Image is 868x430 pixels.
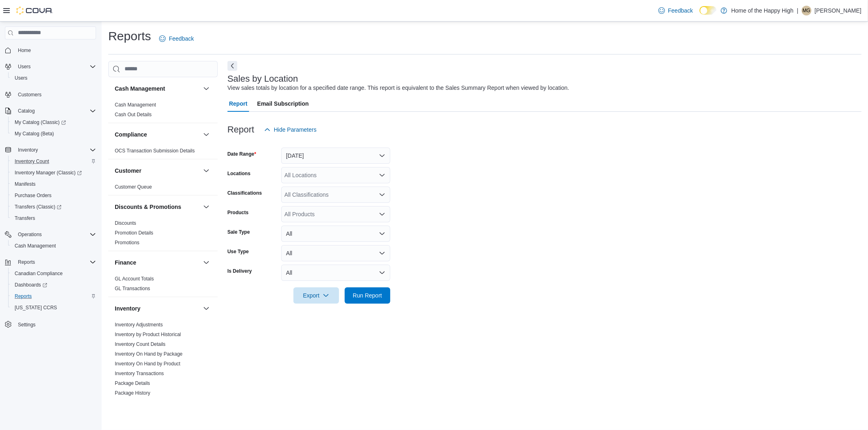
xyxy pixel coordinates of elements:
[115,390,150,396] a: Package History
[115,400,157,406] span: Product Expirations
[15,257,96,267] span: Reports
[115,148,195,154] span: OCS Transaction Submission Details
[8,302,99,313] button: [US_STATE] CCRS
[8,279,99,291] a: Dashboards
[227,229,250,235] label: Sale Type
[802,6,811,15] div: Machaela Gardner
[18,147,38,153] span: Inventory
[11,129,96,139] span: My Catalog (Beta)
[345,287,390,304] button: Run Report
[11,202,96,212] span: Transfers (Classic)
[18,91,42,98] span: Customers
[8,156,99,167] button: Inventory Count
[11,191,55,200] a: Purchase Orders
[11,117,96,127] span: My Catalog (Classic)
[8,291,99,302] button: Reports
[15,230,96,239] span: Operations
[15,89,96,100] span: Customers
[15,181,35,187] span: Manifests
[115,361,180,367] a: Inventory On Hand by Product
[281,245,390,261] button: All
[11,213,38,223] a: Transfers
[18,108,35,114] span: Catalog
[11,73,31,83] a: Users
[2,44,99,56] button: Home
[115,111,152,118] span: Cash Out Details
[15,119,66,126] span: My Catalog (Classic)
[108,146,218,159] div: Compliance
[731,6,794,15] p: Home of the Happy High
[16,7,53,15] img: Cova
[11,156,52,166] a: Inventory Count
[8,240,99,252] button: Cash Management
[201,84,211,93] button: Cash Management
[802,6,810,15] span: MG
[15,169,82,176] span: Inventory Manager (Classic)
[8,128,99,139] button: My Catalog (Beta)
[115,220,136,226] span: Discounts
[11,202,65,212] a: Transfers (Classic)
[11,191,96,200] span: Purchase Orders
[8,190,99,201] button: Purchase Orders
[115,102,156,108] a: Cash Management
[15,130,54,137] span: My Catalog (Beta)
[15,243,56,249] span: Cash Management
[379,191,385,198] button: Open list of options
[11,117,69,127] a: My Catalog (Classic)
[115,112,152,117] a: Cash Out Details
[11,156,96,166] span: Inventory Count
[2,144,99,156] button: Inventory
[815,6,861,15] p: [PERSON_NAME]
[15,304,57,311] span: [US_STATE] CCRS
[797,6,798,15] p: |
[8,117,99,128] a: My Catalog (Classic)
[115,258,200,267] button: Finance
[261,122,320,138] button: Hide Parameters
[11,280,96,290] span: Dashboards
[115,258,136,267] h3: Finance
[115,390,150,396] span: Package History
[229,96,247,112] span: Report
[115,321,163,328] span: Inventory Adjustments
[115,331,181,338] span: Inventory by Product Historical
[15,257,38,267] button: Reports
[227,268,252,274] label: Is Delivery
[156,30,197,47] a: Feedback
[281,148,390,164] button: [DATE]
[115,85,200,93] button: Cash Management
[8,213,99,224] button: Transfers
[115,285,150,292] span: GL Transactions
[15,319,96,329] span: Settings
[2,61,99,72] button: Users
[8,268,99,279] button: Canadian Compliance
[227,84,569,92] div: View sales totals by location for a specified date range. This report is equivalent to the Sales ...
[115,167,200,175] button: Customer
[8,72,99,84] button: Users
[11,179,39,189] a: Manifests
[298,287,334,304] span: Export
[108,182,218,195] div: Customer
[379,211,385,217] button: Open list of options
[115,230,153,236] a: Promotion Details
[11,269,96,278] span: Canadian Compliance
[115,130,147,139] h3: Compliance
[169,35,194,43] span: Feedback
[15,158,49,165] span: Inventory Count
[15,106,96,116] span: Catalog
[15,62,96,72] span: Users
[655,2,696,19] a: Feedback
[15,230,45,239] button: Operations
[8,201,99,213] a: Transfers (Classic)
[115,286,150,291] a: GL Transactions
[11,213,96,223] span: Transfers
[115,167,141,175] h3: Customer
[293,287,339,304] button: Export
[115,380,150,386] a: Package Details
[15,204,61,210] span: Transfers (Classic)
[15,145,96,155] span: Inventory
[227,61,237,71] button: Next
[201,130,211,139] button: Compliance
[11,168,96,178] span: Inventory Manager (Classic)
[15,192,52,199] span: Purchase Orders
